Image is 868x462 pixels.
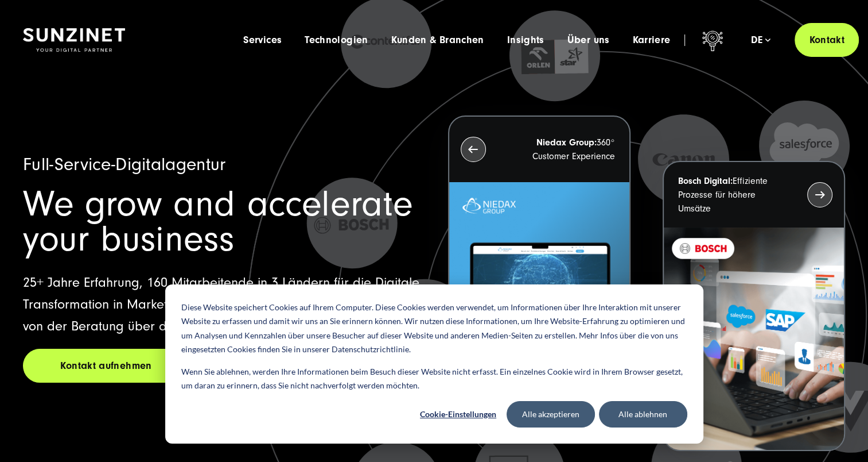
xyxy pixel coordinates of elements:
[243,34,282,46] a: Services
[664,228,844,450] img: BOSCH - Kundeprojekt - Digital Transformation Agentur SUNZINET
[181,301,687,357] p: Diese Website speichert Cookies auf Ihrem Computer. Diese Cookies werden verwendet, um Informatio...
[23,28,125,52] img: SUNZINET Full Service Digital Agentur
[165,284,703,444] div: Cookie banner
[507,136,615,163] p: 360° Customer Experience
[507,34,544,46] a: Insights
[795,23,859,57] a: Kontakt
[391,34,484,46] a: Kunden & Branchen
[678,174,787,215] p: Effiziente Prozesse für höhere Umsätze
[536,137,597,148] strong: Niedax Group:
[23,349,189,383] a: Kontakt aufnehmen
[663,161,845,451] button: Bosch Digital:Effiziente Prozesse für höhere Umsätze BOSCH - Kundeprojekt - Digital Transformatio...
[449,182,629,405] img: Letztes Projekt von Niedax. Ein Laptop auf dem die Niedax Website geöffnet ist, auf blauem Hinter...
[750,34,770,46] div: de
[678,176,733,186] strong: Bosch Digital:
[181,365,687,393] p: Wenn Sie ablehnen, werden Ihre Informationen beim Besuch dieser Website nicht erfasst. Ein einzel...
[23,272,420,337] p: 25+ Jahre Erfahrung, 160 Mitarbeitende in 3 Ländern für die Digitale Transformation in Marketing,...
[414,401,503,428] button: Cookie-Einstellungen
[305,34,368,46] a: Technologien
[23,154,226,175] span: Full-Service-Digitalagentur
[23,183,412,260] span: We grow and accelerate your business
[567,34,610,46] a: Über uns
[507,401,595,428] button: Alle akzeptieren
[448,115,630,406] button: Niedax Group:360° Customer Experience Letztes Projekt von Niedax. Ein Laptop auf dem die Niedax W...
[632,34,670,46] a: Karriere
[599,401,687,428] button: Alle ablehnen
